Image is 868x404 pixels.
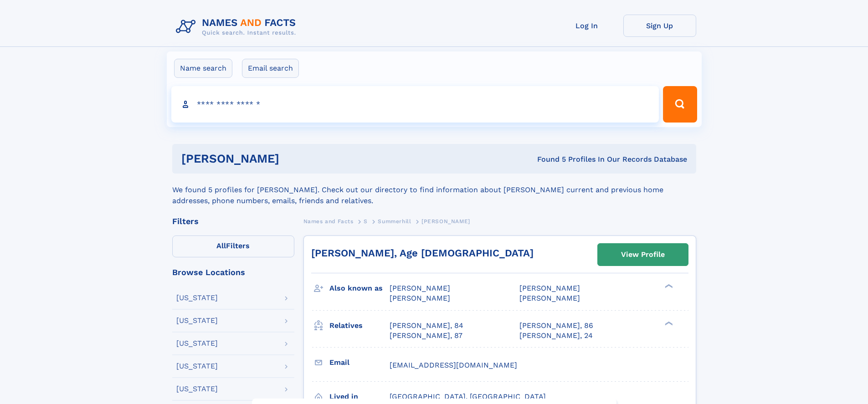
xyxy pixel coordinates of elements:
[378,215,411,227] a: Summerhill
[172,235,294,257] label: Filters
[390,284,450,292] span: [PERSON_NAME]
[176,294,218,302] div: [US_STATE]
[663,320,673,326] div: ❯
[329,281,390,296] h3: Also known as
[176,340,218,347] div: [US_STATE]
[176,385,218,393] div: [US_STATE]
[390,321,463,331] a: [PERSON_NAME], 84
[171,86,659,123] input: search input
[421,218,470,225] span: [PERSON_NAME]
[390,361,517,369] span: [EMAIL_ADDRESS][DOMAIN_NAME]
[663,86,697,123] button: Search Button
[519,321,593,331] a: [PERSON_NAME], 86
[172,268,294,276] div: Browse Locations
[172,174,696,206] div: We found 5 profiles for [PERSON_NAME]. Check out our directory to find information about [PERSON_...
[519,284,580,292] span: [PERSON_NAME]
[174,59,232,78] label: Name search
[176,317,218,324] div: [US_STATE]
[172,15,303,39] img: Logo Names and Facts
[329,318,390,333] h3: Relatives
[242,59,299,78] label: Email search
[621,244,665,265] div: View Profile
[303,215,354,227] a: Names and Facts
[311,247,534,259] a: [PERSON_NAME], Age [DEMOGRAPHIC_DATA]
[408,154,687,164] div: Found 5 Profiles In Our Records Database
[519,294,580,302] span: [PERSON_NAME]
[519,331,593,341] a: [PERSON_NAME], 24
[390,331,462,341] a: [PERSON_NAME], 87
[390,392,546,401] span: [GEOGRAPHIC_DATA], [GEOGRAPHIC_DATA]
[364,218,368,225] span: S
[181,153,408,164] h1: [PERSON_NAME]
[364,215,368,227] a: S
[598,244,688,266] a: View Profile
[172,217,294,225] div: Filters
[623,15,696,37] a: Sign Up
[216,241,226,250] span: All
[329,355,390,370] h3: Email
[390,294,450,302] span: [PERSON_NAME]
[663,283,673,289] div: ❯
[378,218,411,225] span: Summerhill
[176,363,218,370] div: [US_STATE]
[550,15,623,37] a: Log In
